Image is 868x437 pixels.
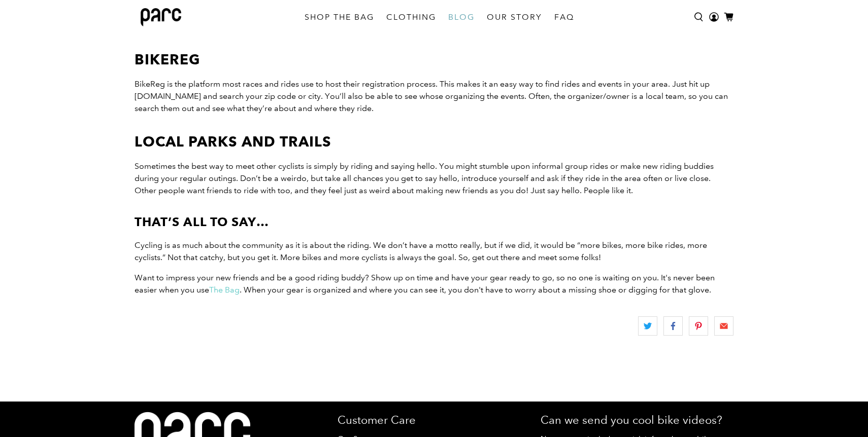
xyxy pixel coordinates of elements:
span: Want to impress your new friends and be a good riding buddy? Show up on time and have your gear r... [135,273,715,295]
a: OUR STORY [481,3,548,31]
span: Cycling is as much about the community as it is about the riding. We don’t have a motto really, b... [135,240,707,262]
a: FAQ [548,3,580,31]
a: CLOTHING [380,3,442,31]
span: Sometimes the best way to meet other cyclists is simply by riding and saying hello. You might stu... [135,161,714,195]
b: That’s all to say… [135,214,269,229]
p: Can we send you cool bike videos? [541,412,733,428]
b: BikeReg [135,51,201,68]
p: Customer Care [338,412,530,428]
a: SHOP THE BAG [298,3,380,31]
b: Local Parks and Trails [135,133,331,150]
a: The Bag [209,285,240,295]
a: BLOG [442,3,481,31]
img: parc bag logo [141,8,181,26]
span: BikeReg is the platform most races and rides use to host their registration process. This makes i... [135,79,728,113]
